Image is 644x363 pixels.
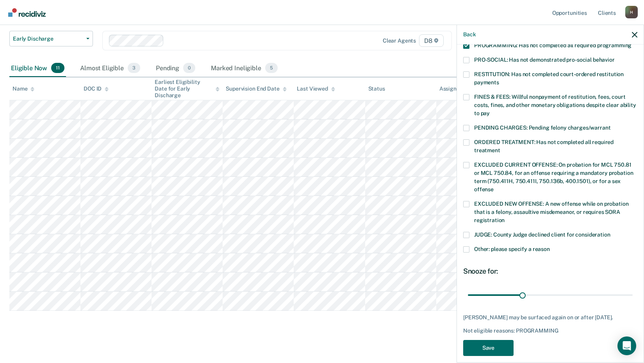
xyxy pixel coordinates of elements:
[474,57,615,63] span: PRO-SOCIAL: Has not demonstrated pro-social behavior
[13,36,83,42] span: Early Discharge
[474,139,614,153] span: ORDERED TREATMENT: Has not completed all required treatment
[84,85,109,92] div: DOC ID
[474,246,550,252] span: Other: please specify a reason
[8,8,46,17] img: Recidiviz
[463,340,514,356] button: Save
[474,94,636,116] span: FINES & FEES: Willful nonpayment of restitution, fees, court costs, fines, and other monetary obl...
[78,60,142,77] div: Almost Eligible
[617,336,636,355] div: Open Intercom Messenger
[297,85,335,92] div: Last Viewed
[474,231,610,238] span: JUDGE: County Judge declined client for consideration
[51,63,64,73] span: 11
[265,63,278,73] span: 5
[183,63,195,73] span: 0
[12,85,34,92] div: Name
[625,6,638,18] button: Profile dropdown button
[9,60,66,77] div: Eligible Now
[154,60,197,77] div: Pending
[128,63,140,73] span: 3
[474,125,610,131] span: PENDING CHARGES: Pending felony charges/warrant
[226,85,286,92] div: Supervision End Date
[155,79,219,98] div: Earliest Eligibility Date for Early Discharge
[209,60,279,77] div: Marked Ineligible
[419,34,444,47] span: D8
[383,37,416,44] div: Clear agents
[463,267,637,276] div: Snooze for:
[474,42,632,48] span: PROGRAMMING: Has not completed all required programming
[368,85,385,92] div: Status
[463,327,637,334] div: Not eligible reasons: PROGRAMMING
[463,31,476,38] button: Back
[625,6,638,18] div: H
[474,71,624,85] span: RESTITUTION: Has not completed court-ordered restitution payments
[439,85,476,92] div: Assigned to
[474,162,633,192] span: EXCLUDED CURRENT OFFENSE: On probation for MCL 750.81 or MCL 750.84, for an offense requiring a m...
[463,314,637,321] div: [PERSON_NAME] may be surfaced again on or after [DATE].
[474,201,628,223] span: EXCLUDED NEW OFFENSE: A new offense while on probation that is a felony, assaultive misdemeanor, ...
